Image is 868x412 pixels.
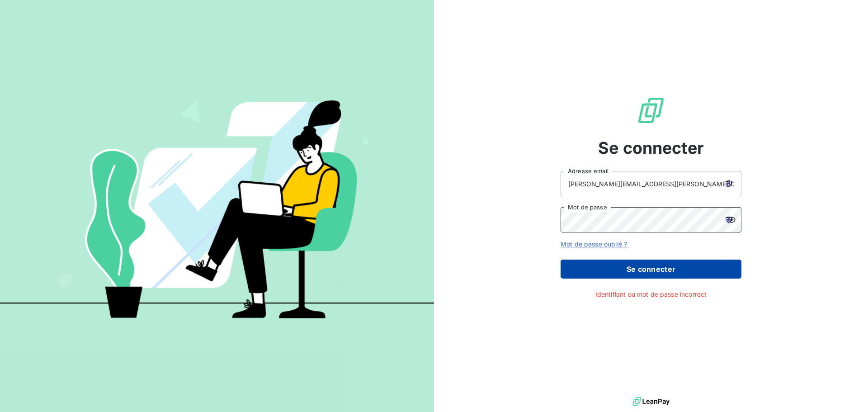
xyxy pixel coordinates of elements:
[637,96,665,125] img: Logo LeanPay
[598,136,704,160] span: Se connecter
[595,289,707,299] span: Identifiant ou mot de passe incorrect
[561,240,627,248] a: Mot de passe oublié ?
[561,171,741,196] input: placeholder
[632,395,670,408] img: logo
[561,260,741,279] button: Se connecter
